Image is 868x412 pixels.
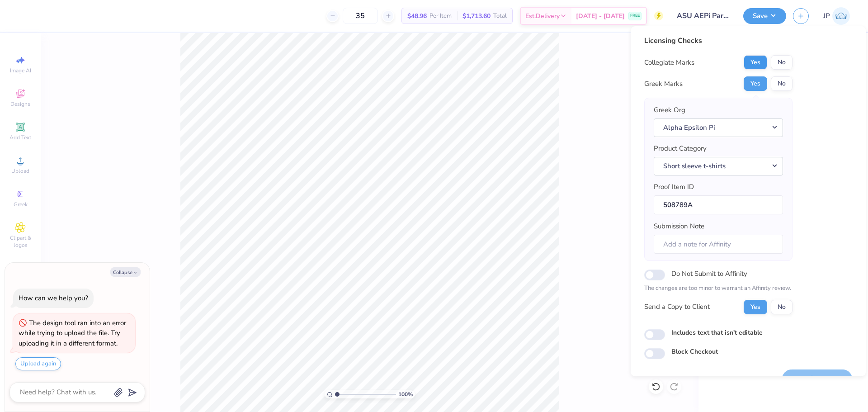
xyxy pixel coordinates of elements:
[19,318,126,348] div: The design tool ran into an error while trying to upload the file. Try uploading it in a differen...
[654,143,707,154] label: Product Category
[407,11,427,21] span: $48.96
[525,11,560,21] span: Est. Delivery
[744,300,767,314] button: Yes
[9,134,31,141] span: Add Text
[10,100,30,108] span: Designs
[744,76,767,91] button: Yes
[11,167,29,175] span: Upload
[771,300,793,314] button: No
[771,76,793,91] button: No
[14,201,28,208] span: Greek
[644,284,793,293] p: The changes are too minor to warrant an Affinity review.
[671,347,718,356] label: Block Checkout
[644,302,710,312] div: Send a Copy to Client
[654,105,685,115] label: Greek Org
[654,157,783,175] button: Short sleeve t-shirts
[654,221,704,232] label: Submission Note
[654,235,783,254] input: Add a note for Affinity
[644,57,694,68] div: Collegiate Marks
[823,11,830,21] span: JP
[429,11,452,21] span: Per Item
[744,55,767,70] button: Yes
[576,11,625,21] span: [DATE] - [DATE]
[10,67,31,74] span: Image AI
[110,267,141,277] button: Collapse
[644,35,793,46] div: Licensing Checks
[771,55,793,70] button: No
[671,328,763,337] label: Includes text that isn't editable
[832,7,850,25] img: John Paul Torres
[343,8,378,24] input: – –
[654,118,783,137] button: Alpha Epsilon Pi
[398,390,413,398] span: 100 %
[743,8,786,24] button: Save
[670,7,736,25] input: Untitled Design
[630,13,640,19] span: FREE
[654,182,694,192] label: Proof Item ID
[5,234,36,249] span: Clipart & logos
[462,11,491,21] span: $1,713.60
[644,79,683,89] div: Greek Marks
[15,357,61,370] button: Upload again
[671,268,747,279] label: Do Not Submit to Affinity
[493,11,507,21] span: Total
[19,294,88,303] div: How can we help you?
[823,7,850,25] a: JP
